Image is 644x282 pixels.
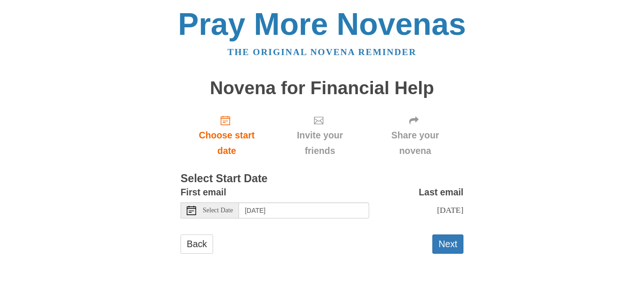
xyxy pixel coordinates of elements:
[190,128,264,159] span: Choose start date
[228,47,417,57] a: The original novena reminder
[203,207,233,214] span: Select Date
[181,78,463,98] h1: Novena for Financial Help
[178,7,466,41] a: Pray More Novenas
[432,234,463,254] button: Next
[437,205,463,215] span: [DATE]
[282,128,357,159] span: Invite your friends
[367,107,463,163] div: Click "Next" to confirm your start date first.
[181,234,213,254] a: Back
[181,107,273,163] a: Choose start date
[181,173,463,185] h3: Select Start Date
[181,185,226,200] label: First email
[376,128,454,159] span: Share your novena
[273,107,367,163] div: Click "Next" to confirm your start date first.
[419,185,463,200] label: Last email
